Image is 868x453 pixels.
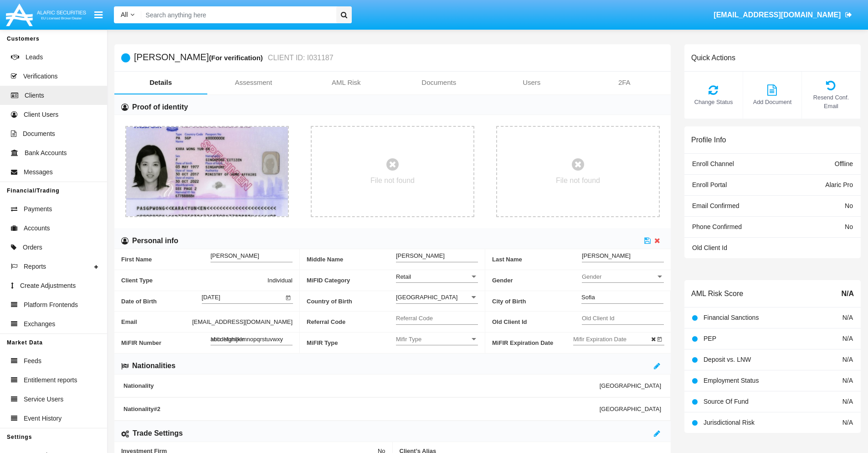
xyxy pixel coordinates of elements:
[307,333,396,353] span: MiFIR Type
[709,2,857,28] a: [EMAIL_ADDRESS][DOMAIN_NAME]
[24,300,78,310] span: Platform Frontends
[578,72,671,94] a: 2FA
[704,335,716,342] span: PEP
[192,317,293,327] span: [EMAIL_ADDRESS][DOMAIN_NAME]
[24,395,63,404] span: Service Users
[393,72,486,94] a: Documents
[25,91,44,100] span: Clients
[123,382,600,389] span: Nationality
[842,356,853,363] span: N/A
[600,406,661,412] span: [GEOGRAPHIC_DATA]
[492,312,582,332] span: Old Client Id
[121,276,267,285] span: Client Type
[492,270,582,291] span: Gender
[24,262,46,271] span: Reports
[307,312,396,332] span: Referral Code
[691,53,735,62] h6: Quick Actions
[841,288,854,299] span: N/A
[123,406,600,412] span: Nationality #2
[23,129,55,139] span: Documents
[691,289,743,298] h6: AML Risk Score
[114,10,141,20] a: All
[714,11,841,19] span: [EMAIL_ADDRESS][DOMAIN_NAME]
[24,356,41,366] span: Feeds
[209,52,265,63] div: (For verification)
[692,202,739,209] span: Email Confirmed
[284,292,293,302] button: Open calendar
[692,244,727,251] span: Old Client Id
[307,249,396,270] span: Middle Name
[842,314,853,321] span: N/A
[121,333,211,353] span: MiFIR Number
[835,160,853,167] span: Offline
[845,223,853,230] span: No
[141,6,333,23] input: Search
[121,317,192,327] span: Email
[121,249,211,270] span: First Name
[24,204,52,214] span: Payments
[300,72,393,94] a: AML Risk
[748,98,797,106] span: Add Document
[842,377,853,384] span: N/A
[842,335,853,342] span: N/A
[692,223,742,230] span: Phone Confirmed
[121,291,202,312] span: Date of Birth
[485,72,578,94] a: Users
[307,270,396,291] span: MiFID Category
[266,54,334,62] small: CLIENT ID: I031187
[132,236,178,246] h6: Personal info
[655,334,664,343] button: Open calendar
[600,382,661,389] span: [GEOGRAPHIC_DATA]
[582,273,656,281] span: Gender
[704,377,759,384] span: Employment Status
[704,356,751,363] span: Deposit vs. LNW
[845,202,853,209] span: No
[492,249,582,270] span: Last Name
[24,414,62,423] span: Event History
[267,276,293,285] span: Individual
[23,243,42,252] span: Orders
[396,335,470,343] span: Mifir Type
[692,160,734,167] span: Enroll Channel
[689,98,738,106] span: Change Status
[24,319,55,329] span: Exchanges
[825,181,853,188] span: Alaric Pro
[132,361,175,371] h6: Nationalities
[396,273,411,280] span: Retail
[704,314,759,321] span: Financial Sanctions
[691,135,726,144] h6: Profile Info
[492,291,581,312] span: City of Birth
[24,110,58,120] span: Client Users
[121,11,128,18] span: All
[24,224,50,233] span: Accounts
[114,72,207,94] a: Details
[134,52,334,63] h5: [PERSON_NAME]
[806,93,856,110] span: Resend Conf. Email
[24,167,53,177] span: Messages
[132,102,188,112] h6: Proof of identity
[25,148,67,158] span: Bank Accounts
[704,419,755,426] span: Jurisdictional Risk
[23,72,57,81] span: Verifications
[492,333,573,353] span: MiFIR Expiration Date
[5,1,87,28] img: Logo image
[704,398,749,405] span: Source Of Fund
[842,419,853,426] span: N/A
[842,398,853,405] span: N/A
[207,72,300,94] a: Assessment
[26,52,43,62] span: Leads
[20,281,76,291] span: Create Adjustments
[133,428,183,438] h6: Trade Settings
[307,291,396,312] span: Country of Birth
[24,375,77,385] span: Entitlement reports
[692,181,727,188] span: Enroll Portal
